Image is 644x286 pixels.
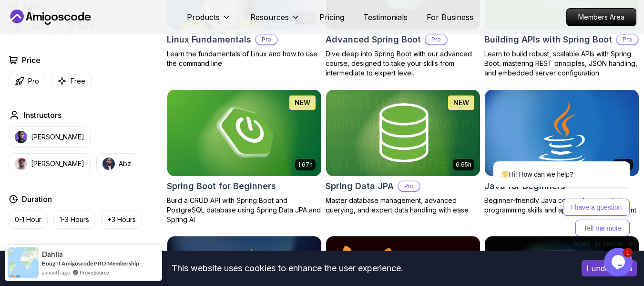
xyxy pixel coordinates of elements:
span: Bought [42,260,61,267]
p: NEW [295,98,310,107]
p: Master database management, advanced querying, and expert data handling with ease [326,196,480,215]
img: Spring Data JPA card [326,90,480,176]
img: instructor img [15,131,27,143]
div: This website uses cookies to enhance the user experience. [7,258,567,279]
p: [PERSON_NAME] [31,159,84,169]
a: Spring Data JPA card6.65hNEWSpring Data JPAProMaster database management, advanced querying, and ... [326,89,480,215]
a: Amigoscode PRO Membership [61,260,139,267]
p: Pro [399,181,419,191]
h2: Linux Fundamentals [167,33,251,46]
p: Free [71,76,85,86]
h2: Advanced Spring Boot [326,33,421,46]
p: Members Area [567,9,636,26]
button: Products [187,11,231,31]
p: Resources [250,11,289,23]
button: instructor imgAbz [96,153,137,174]
button: Free [51,72,92,90]
button: 1-3 Hours [53,211,95,229]
img: instructor img [102,158,115,170]
a: ProveSource [80,268,109,276]
a: Spring Boot for Beginners card1.67hNEWSpring Boot for BeginnersBuild a CRUD API with Spring Boot ... [167,89,322,224]
button: Accept cookies [582,260,637,276]
p: Build a CRUD API with Spring Boot and PostgreSQL database using Spring Data JPA and Spring AI [167,196,322,224]
p: Abz [119,159,131,169]
p: Learn to build robust, scalable APIs with Spring Boot, mastering REST principles, JSON handling, ... [484,49,639,78]
span: a month ago [42,268,70,276]
p: 1.67h [298,161,313,169]
button: Pro [9,72,45,90]
h2: Spring Boot for Beginners [167,180,276,193]
p: NEW [453,98,469,107]
p: Pro [426,35,447,44]
img: instructor img [15,158,27,170]
img: provesource social proof notification image [8,247,39,278]
h2: Building APIs with Spring Boot [484,33,612,46]
a: For Business [427,11,473,23]
p: Pro [256,35,277,44]
h2: Duration [22,193,52,205]
p: 6.65h [456,161,471,169]
h2: Price [22,54,41,66]
p: +3 Hours [107,215,136,224]
p: Pro [28,76,39,86]
span: Dahlia [42,250,63,258]
h2: Instructors [24,109,61,121]
img: Spring Boot for Beginners card [167,90,321,176]
p: 1-3 Hours [60,215,89,224]
p: Learn the fundamentals of Linux and how to use the command line [167,49,322,68]
p: Dive deep into Spring Boot with our advanced course, designed to take your skills from intermedia... [326,49,480,78]
a: Members Area [566,8,636,26]
p: Pro [617,35,638,44]
iframe: chat widget [463,86,634,243]
a: Pricing [319,11,344,23]
iframe: chat widget [604,248,634,276]
p: Products [187,11,220,23]
button: +3 Hours [101,211,142,229]
h2: Spring Data JPA [326,180,394,193]
p: [PERSON_NAME] [31,132,84,142]
button: instructor img[PERSON_NAME] [9,127,91,148]
button: 0-1 Hour [9,211,48,229]
a: Testimonials [363,11,408,23]
button: Resources [250,11,300,31]
p: 0-1 Hour [15,215,41,224]
button: instructor img[PERSON_NAME] [9,153,91,174]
